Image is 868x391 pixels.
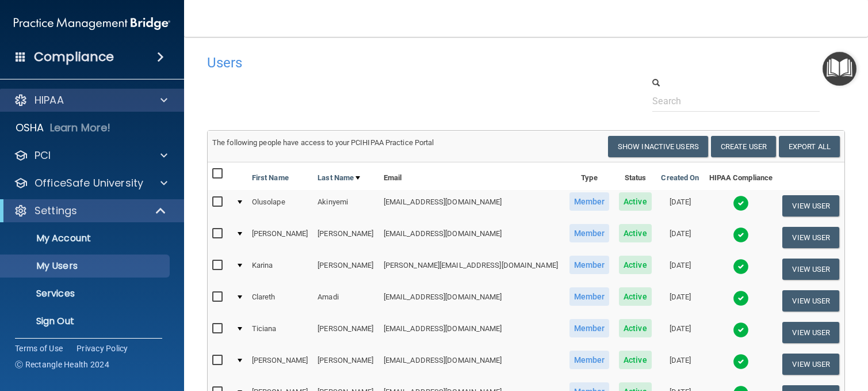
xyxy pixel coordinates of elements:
td: [PERSON_NAME] [313,317,379,348]
a: Terms of Use [15,343,63,354]
span: Member [569,319,610,337]
a: HIPAA [14,93,167,107]
span: Active [619,256,652,274]
span: Active [619,224,652,242]
td: [EMAIL_ADDRESS][DOMAIN_NAME] [379,317,564,348]
p: OSHA [16,121,44,135]
span: Ⓒ Rectangle Health 2024 [15,359,109,370]
img: tick.e7d51cea.svg [733,227,749,243]
button: View User [782,354,839,375]
td: [EMAIL_ADDRESS][DOMAIN_NAME] [379,222,564,253]
img: PMB logo [14,12,170,35]
a: Export All [779,136,840,157]
img: tick.e7d51cea.svg [733,259,749,275]
p: OfficeSafe University [35,176,143,190]
span: Active [619,287,652,306]
img: tick.e7d51cea.svg [733,354,749,370]
th: Email [379,162,564,190]
td: [DATE] [656,317,704,348]
p: Settings [35,204,77,218]
td: [DATE] [656,348,704,380]
a: OfficeSafe University [14,176,167,190]
td: [PERSON_NAME] [247,348,313,380]
p: Sign Out [7,316,165,327]
button: View User [782,259,839,280]
td: [EMAIL_ADDRESS][DOMAIN_NAME] [379,348,564,380]
td: Karina [247,253,313,285]
td: [EMAIL_ADDRESS][DOMAIN_NAME] [379,285,564,317]
p: Services [7,288,165,299]
td: Clareth [247,285,313,317]
td: [DATE] [656,253,704,285]
td: [EMAIL_ADDRESS][DOMAIN_NAME] [379,190,564,222]
th: HIPAA Compliance [704,162,778,190]
img: tick.e7d51cea.svg [733,195,749,211]
input: Search [652,90,820,112]
span: Active [619,192,652,211]
td: Akinyemi [313,190,379,222]
button: View User [782,195,839,217]
h4: Compliance [34,49,114,65]
p: My Account [7,233,165,244]
td: [PERSON_NAME] [313,253,379,285]
span: Member [569,192,610,211]
td: [PERSON_NAME] [247,222,313,253]
span: Member [569,351,610,369]
span: Active [619,351,652,369]
span: Active [619,319,652,337]
td: [DATE] [656,190,704,222]
span: Member [569,224,610,242]
button: View User [782,290,839,312]
button: View User [782,227,839,248]
button: Show Inactive Users [608,136,708,157]
td: [DATE] [656,222,704,253]
a: PCI [14,149,167,162]
p: PCI [35,149,51,162]
button: Create User [711,136,776,157]
td: Ticiana [247,317,313,348]
span: Member [569,256,610,274]
a: Privacy Policy [77,343,128,354]
a: Settings [14,204,167,218]
button: Open Resource Center [823,52,856,86]
td: [PERSON_NAME][EMAIL_ADDRESS][DOMAIN_NAME] [379,253,564,285]
iframe: Drift Widget Chat Controller [669,309,854,355]
td: [PERSON_NAME] [313,348,379,380]
p: My Users [7,260,165,272]
a: Created On [661,171,699,185]
a: First Name [252,171,289,185]
th: Status [614,162,656,190]
h4: Users [207,55,572,70]
td: [DATE] [656,285,704,317]
span: Member [569,287,610,306]
th: Type [564,162,614,190]
img: tick.e7d51cea.svg [733,290,749,306]
td: [PERSON_NAME] [313,222,379,253]
p: Learn More! [50,121,111,135]
a: Last Name [318,171,360,185]
td: Olusolape [247,190,313,222]
p: HIPAA [35,93,64,107]
td: Amadi [313,285,379,317]
span: The following people have access to your PCIHIPAA Practice Portal [212,138,434,147]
